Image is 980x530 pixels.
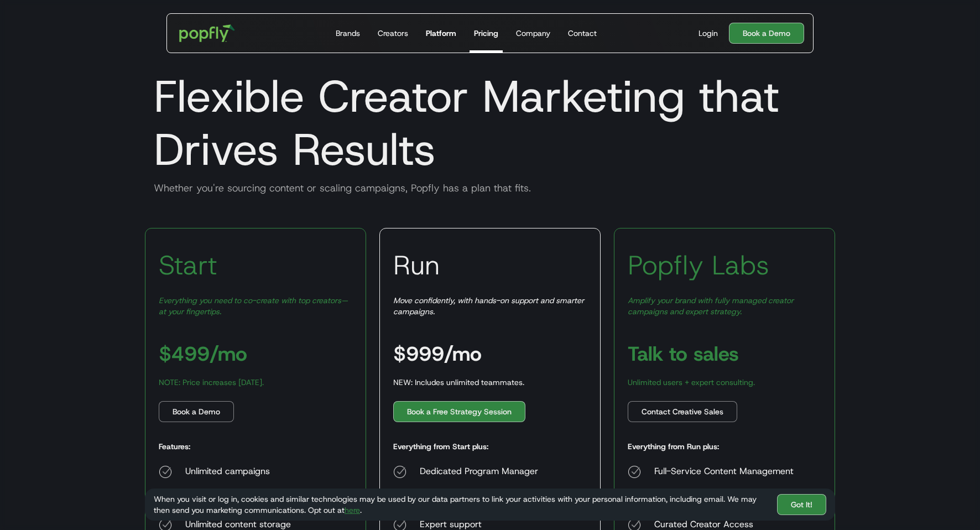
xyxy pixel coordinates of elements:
h3: Run [393,248,440,282]
h3: $499/mo [159,344,247,363]
div: Dedicated Program Manager [420,465,572,479]
div: Platform [426,28,456,39]
a: home [171,17,243,50]
div: NEW: Includes unlimited teammates. [393,377,524,388]
h5: Features: [159,441,190,452]
h5: Everything from Start plus: [393,441,488,452]
h3: Start [159,248,217,282]
a: Contact [564,14,601,53]
a: Book a Demo [729,23,804,44]
h5: Everything from Run plus: [628,441,719,452]
h1: Flexible Creator Marketing that Drives Results [145,70,835,176]
a: Got It! [777,494,826,515]
div: Whether you're sourcing content or scaling campaigns, Popfly has a plan that fits. [145,181,835,195]
div: Brands [336,28,360,39]
div: Login [698,28,718,39]
a: Company [512,14,555,53]
em: Move confidently, with hands-on support and smarter campaigns. [393,295,584,316]
a: Brands [331,14,364,53]
h3: Popfly Labs [628,248,769,282]
div: Full-Service Content Management [654,465,808,479]
a: Platform [421,14,461,53]
div: Contact Creative Sales [642,406,723,417]
div: NOTE: Price increases [DATE]. [159,377,264,388]
a: Creators [373,14,413,53]
div: Book a Free Strategy Session [407,406,512,417]
div: Unlimited campaigns [185,465,311,479]
div: Creators [378,28,408,39]
div: When you visit or log in, cookies and similar technologies may be used by our data partners to li... [154,493,768,516]
em: Amplify your brand with fully managed creator campaigns and expert strategy. [628,295,794,316]
div: Unlimited users + expert consulting. [628,377,755,388]
a: Contact Creative Sales [628,401,737,422]
h3: Talk to sales [628,344,739,363]
div: Contact [568,28,597,39]
div: Company [516,28,550,39]
div: Pricing [474,28,498,39]
em: Everything you need to co-create with top creators—at your fingertips. [159,295,348,316]
a: Book a Demo [159,401,234,422]
a: Login [694,28,722,39]
a: Book a Free Strategy Session [393,401,525,422]
div: Book a Demo [173,406,220,417]
a: here [345,505,360,515]
a: Pricing [470,14,503,53]
h3: $999/mo [393,344,482,363]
